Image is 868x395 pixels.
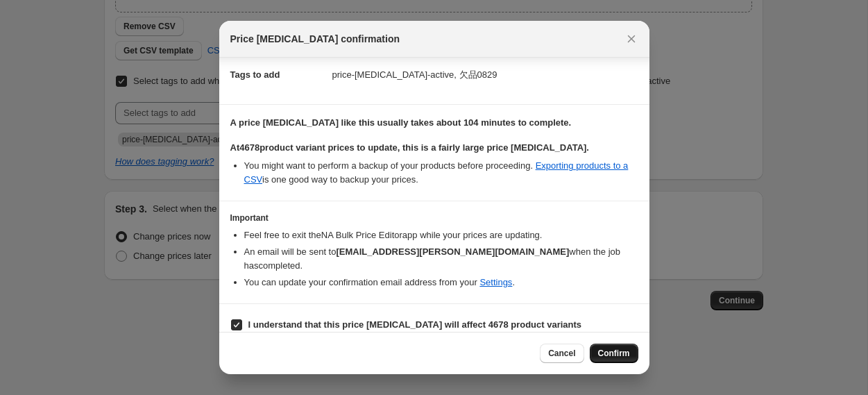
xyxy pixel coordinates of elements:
[248,319,582,330] b: I understand that this price [MEDICAL_DATA] will affect 4678 product variants
[230,142,589,153] b: At 4678 product variant prices to update, this is a fairly large price [MEDICAL_DATA].
[244,245,638,273] li: An email will be sent to when the job has completed .
[548,348,575,359] span: Cancel
[244,276,638,289] li: You can update your confirmation email address from your .
[230,32,400,46] span: Price [MEDICAL_DATA] confirmation
[230,212,638,224] h3: Important
[622,29,641,49] button: Close
[590,344,638,363] button: Confirm
[230,117,572,128] b: A price [MEDICAL_DATA] like this usually takes about 104 minutes to complete.
[336,246,569,257] b: [EMAIL_ADDRESS][PERSON_NAME][DOMAIN_NAME]
[230,69,280,80] span: Tags to add
[332,56,638,93] dd: price-[MEDICAL_DATA]-active, 欠品0829
[244,159,638,187] li: You might want to perform a backup of your products before proceeding. is one good way to backup ...
[244,228,638,242] li: Feel free to exit the NA Bulk Price Editor app while your prices are updating.
[540,344,584,363] button: Cancel
[598,348,630,359] span: Confirm
[479,277,512,287] a: Settings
